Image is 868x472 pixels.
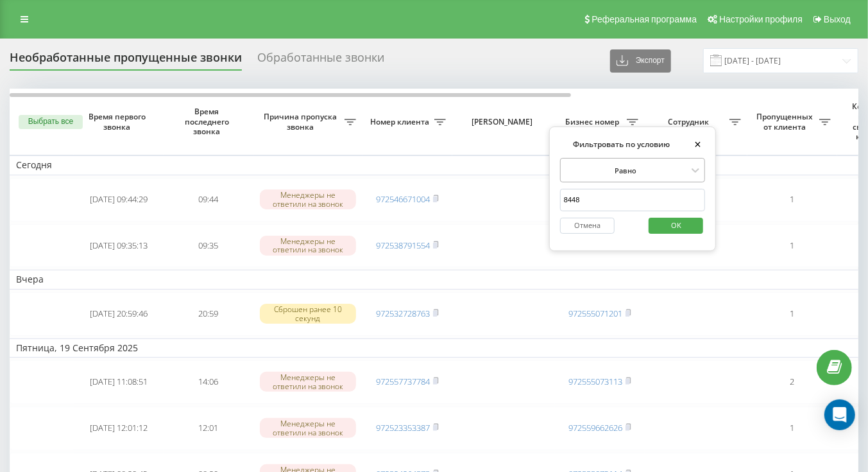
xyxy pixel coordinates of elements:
[19,115,83,129] button: Выбрать все
[376,376,430,387] a: 972557737784
[260,418,356,437] div: Менеджеры не ответили на звонок
[747,178,837,222] td: 1
[824,399,855,430] div: Open Intercom Messenger
[260,372,356,391] div: Менеджеры не ответили на звонок
[164,224,253,268] td: 09:35
[74,292,164,336] td: [DATE] 20:59:46
[376,422,430,433] a: 972523353387
[649,218,703,234] button: OK
[560,139,670,150] span: Фильтровать по условию
[658,215,694,235] span: OK
[719,14,803,24] span: Настройки профиля
[10,51,242,71] div: Необработанные пропущенные звонки
[164,360,253,404] td: 14:06
[260,112,345,132] span: Причина пропуска звонка
[651,117,729,127] span: Сотрудник
[164,292,253,336] td: 20:59
[164,406,253,450] td: 12:01
[747,292,837,336] td: 1
[568,376,622,387] a: 972555073113
[164,178,253,222] td: 09:44
[376,193,430,205] a: 972546671004
[463,117,544,127] span: [PERSON_NAME]
[568,308,622,319] a: 972555071201
[591,14,697,24] span: Реферальная программа
[84,112,153,132] span: Время первого звонка
[260,236,356,255] div: Менеджеры не ответили на звонок
[561,117,627,127] span: Бизнес номер
[74,224,164,268] td: [DATE] 09:35:13
[560,218,615,234] button: Отмена
[747,224,837,268] td: 1
[376,308,430,319] a: 972532728763
[747,406,837,450] td: 1
[369,117,434,127] span: Номер клиента
[560,189,705,211] input: Введите значение
[260,304,356,323] div: Сброшен ранее 10 секунд
[174,107,243,137] span: Время последнего звонка
[376,240,430,251] a: 972538791554
[74,178,164,222] td: [DATE] 09:44:29
[610,49,671,73] button: Экспорт
[747,360,837,404] td: 2
[568,422,622,433] a: 972559662626
[260,189,356,209] div: Менеджеры не ответили на звонок
[74,406,164,450] td: [DATE] 12:01:12
[74,360,164,404] td: [DATE] 11:08:51
[754,112,819,132] span: Пропущенных от клиента
[257,51,384,71] div: Обработанные звонки
[690,137,705,152] button: ×
[824,14,851,24] span: Выход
